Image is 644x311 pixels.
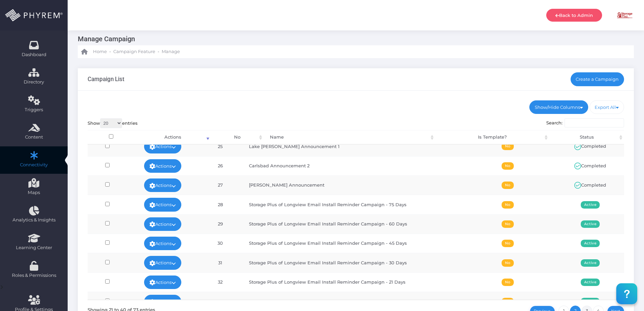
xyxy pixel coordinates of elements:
td: Storage Plus of Longview Email Install Reminder Campaign - 75 Days [243,195,459,214]
a: Actions [144,159,181,173]
td: Storage Plus of Longview Email Install Reminder Campaign - 45 Days [243,234,459,253]
span: Completed [574,163,606,168]
td: Storage Plus of Longview Email Install Reminder Campaign - 21 Days [243,272,459,292]
span: Active [581,298,600,305]
span: Directory [4,79,63,86]
td: 28 [198,195,243,214]
span: Manage [162,48,180,55]
span: Home [93,48,107,55]
a: Back to Admin [546,9,602,22]
td: 31 [198,253,243,272]
span: No [502,220,514,228]
td: Storage Plus of Longview Email Install Reminder Campaign - 14 Days [243,292,459,311]
th: Name: activate to sort column ascending [264,130,435,145]
th: Is Template?: activate to sort column ascending [435,130,549,145]
td: [PERSON_NAME] Announcement [243,175,459,195]
span: Completed [574,182,606,188]
span: Dashboard [22,51,46,58]
span: Maps [28,189,40,196]
span: Campaign Feature [113,48,155,55]
img: ic_active.svg [574,163,581,169]
span: Learning Center [4,244,63,251]
h3: Campaign List [88,76,124,82]
span: Content [4,134,63,141]
li: - [157,48,160,55]
label: Show entries [88,118,138,128]
a: Home [81,45,107,58]
a: Actions [144,276,181,289]
td: 29 [198,214,243,234]
td: 32 [198,272,243,292]
a: Export All [590,100,624,114]
a: Actions [144,217,181,231]
span: No [502,162,514,170]
li: - [108,48,112,55]
td: 33 [198,292,243,311]
td: 30 [198,234,243,253]
span: Active [581,240,600,247]
a: Actions [144,237,181,250]
a: Manage [162,45,180,58]
td: Storage Plus of Longview Email Install Reminder Campaign - 30 Days [243,253,459,272]
td: Carlsbad Announcement 2 [243,156,459,175]
img: ic_active.svg [574,143,581,150]
span: Connectivity [4,162,63,168]
a: Create a Campaign [571,72,624,86]
a: Actions [144,178,181,192]
input: Search: [565,118,624,128]
a: Actions [144,140,181,153]
span: Completed [574,143,606,149]
span: No [502,298,514,305]
a: Actions [144,256,181,269]
span: Roles & Permissions [4,272,63,279]
select: Showentries [100,118,122,128]
a: Campaign Feature [113,45,155,58]
span: Active [581,201,600,209]
span: No [502,182,514,189]
span: No [502,143,514,150]
img: ic_active.svg [574,182,581,189]
td: 26 [198,156,243,175]
span: Triggers [4,106,63,113]
span: No [502,259,514,267]
span: Active [581,220,600,228]
a: Show/Hide Columns [529,100,588,114]
h3: Manage Campaign [78,32,629,45]
a: Actions [144,295,181,308]
td: Storage Plus of Longview Email Install Reminder Campaign - 60 Days [243,214,459,234]
th: Status: activate to sort column ascending [549,130,624,145]
td: Lake [PERSON_NAME] Announcement 1 [243,137,459,156]
span: Analytics & Insights [4,217,63,223]
label: Search: [546,118,624,128]
span: Active [581,259,600,267]
td: 25 [198,137,243,156]
span: Active [581,279,600,286]
a: Actions [144,198,181,211]
th: No: activate to sort column ascending [211,130,264,145]
th: Actions [135,130,211,145]
span: No [502,201,514,209]
span: No [502,279,514,286]
td: 27 [198,175,243,195]
span: No [502,240,514,247]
